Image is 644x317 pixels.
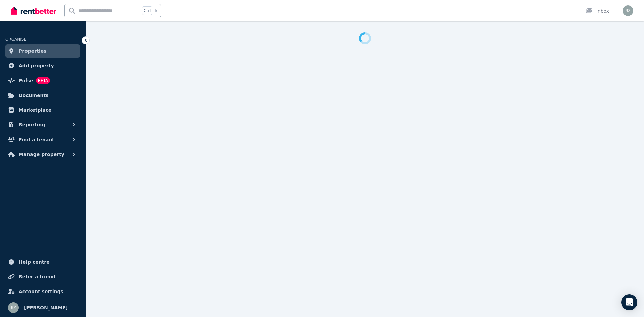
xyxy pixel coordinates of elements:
span: Pulse [19,76,33,85]
a: PulseBETA [5,74,80,87]
span: Add property [19,62,54,70]
span: Documents [19,91,49,99]
img: Richard Zeng [8,302,19,313]
span: BETA [36,77,50,84]
a: Properties [5,44,80,58]
a: Refer a friend [5,270,80,283]
a: Account settings [5,285,80,298]
button: Find a tenant [5,133,80,146]
div: Open Intercom Messenger [621,294,637,310]
span: k [155,8,157,13]
img: Richard Zeng [623,5,633,16]
a: Marketplace [5,103,80,117]
span: Reporting [19,121,45,129]
span: Refer a friend [19,273,55,281]
span: Ctrl [142,6,152,15]
span: ORGANISE [5,37,26,42]
span: Find a tenant [19,136,54,144]
span: Help centre [19,258,50,266]
img: RentBetter [11,6,56,16]
a: Add property [5,59,80,72]
a: Documents [5,89,80,102]
div: Inbox [586,8,609,14]
span: Manage property [19,150,64,158]
span: Account settings [19,287,63,296]
button: Reporting [5,118,80,131]
span: Properties [19,47,47,55]
span: [PERSON_NAME] [24,304,68,312]
button: Manage property [5,148,80,161]
span: Marketplace [19,106,51,114]
a: Help centre [5,255,80,269]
